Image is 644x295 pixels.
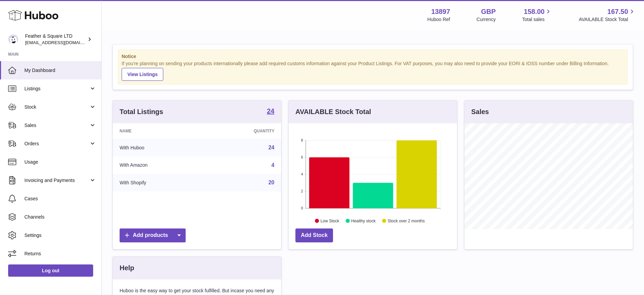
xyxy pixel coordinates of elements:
span: AVAILABLE Stock Total [579,16,636,23]
span: Usage [24,159,96,165]
th: Name [113,123,205,139]
div: Huboo Ref [428,16,450,23]
th: Quantity [205,123,281,139]
strong: 24 [267,108,274,114]
span: My Dashboard [24,67,96,74]
text: 4 [301,172,303,176]
a: 20 [268,180,274,185]
span: Sales [24,122,89,129]
a: 24 [268,145,274,150]
text: 6 [301,155,303,159]
strong: Notice [122,53,624,60]
text: 8 [301,138,303,142]
text: Low Stock [320,218,339,223]
h3: Help [120,263,134,273]
a: 158.00 Total sales [522,7,552,23]
td: With Amazon [113,156,205,174]
strong: 13897 [431,7,450,16]
strong: GBP [481,7,496,16]
span: Channels [24,214,96,220]
span: 167.50 [607,7,628,16]
a: 24 [267,108,274,116]
a: Log out [8,264,93,277]
a: Add Stock [295,228,333,242]
div: Feather & Square LTD [25,33,86,46]
a: View Listings [122,68,163,81]
span: [EMAIL_ADDRESS][DOMAIN_NAME] [25,40,100,45]
text: 0 [301,206,303,210]
text: 2 [301,189,303,193]
span: 158.00 [524,7,544,16]
span: Returns [24,251,96,257]
span: Stock [24,104,89,110]
span: Invoicing and Payments [24,177,89,184]
div: Currency [477,16,496,23]
text: Stock over 2 months [388,218,424,223]
a: Add products [120,228,186,242]
img: feathernsquare@gmail.com [8,34,18,44]
span: Total sales [522,16,552,23]
span: Cases [24,196,96,202]
span: Listings [24,86,89,92]
span: Orders [24,141,89,147]
h3: AVAILABLE Stock Total [295,107,371,116]
a: 4 [271,162,274,168]
td: With Shopify [113,174,205,191]
text: Healthy stock [351,218,376,223]
h3: Sales [471,107,489,116]
td: With Huboo [113,139,205,156]
div: If you're planning on sending your products internationally please add required customs informati... [122,60,624,81]
span: Settings [24,232,96,239]
a: 167.50 AVAILABLE Stock Total [579,7,636,23]
h3: Total Listings [120,107,163,116]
